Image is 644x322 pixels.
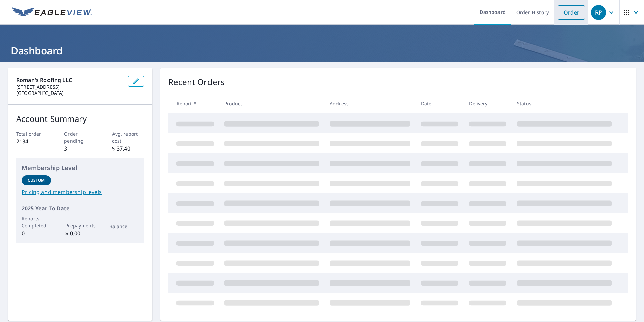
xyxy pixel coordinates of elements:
a: Pricing and membership levels [22,188,139,196]
p: Order pending [64,130,96,144]
p: Reports Completed [22,215,51,229]
a: Order [558,5,585,20]
img: EV Logo [12,7,92,18]
th: Product [219,93,324,113]
p: Avg. report cost [112,130,144,144]
p: 3 [64,144,96,153]
p: [STREET_ADDRESS] [16,84,123,90]
p: Membership Level [22,163,139,172]
p: Balance [109,223,139,230]
p: 0 [22,229,51,237]
th: Address [324,93,416,113]
p: [GEOGRAPHIC_DATA] [16,90,123,96]
th: Delivery [463,93,512,113]
th: Report # [168,93,219,113]
th: Date [416,93,464,113]
p: Account Summary [16,113,144,125]
p: 2134 [16,137,48,145]
th: Status [512,93,617,113]
p: Custom [28,177,45,183]
p: 2025 Year To Date [22,204,139,212]
p: Total order [16,130,48,137]
p: Recent Orders [168,76,225,88]
h1: Dashboard [8,44,636,57]
p: $ 37.40 [112,144,144,153]
p: Prepayments [65,222,95,229]
p: $ 0.00 [65,229,95,237]
div: RP [591,5,606,20]
p: Roman's Roofing LLC [16,76,123,84]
